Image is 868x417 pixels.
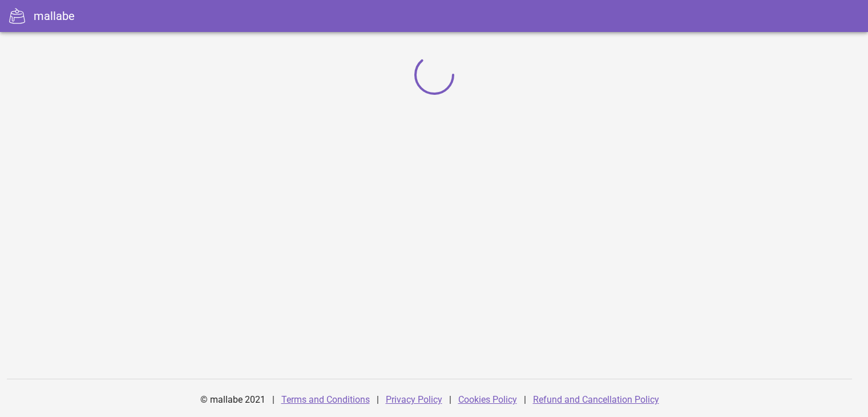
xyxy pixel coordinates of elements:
[449,386,451,414] div: |
[272,386,274,414] div: |
[377,386,379,414] div: |
[533,394,659,405] a: Refund and Cancellation Policy
[281,394,370,405] a: Terms and Conditions
[458,394,517,405] a: Cookies Policy
[193,386,272,414] div: © mallabe 2021
[34,7,75,25] div: mallabe
[524,386,526,414] div: |
[386,394,442,405] a: Privacy Policy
